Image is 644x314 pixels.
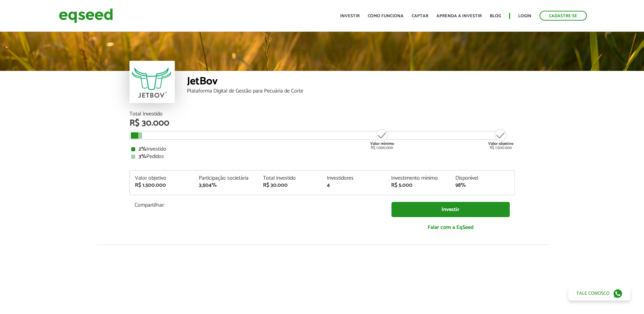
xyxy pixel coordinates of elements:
[327,176,381,181] div: Investidores
[59,7,113,25] img: EqSeed
[412,14,428,18] a: Captar
[370,140,394,147] strong: Valor mínimo
[187,76,515,88] div: JetBov
[540,11,587,21] a: Cadastre-se
[518,14,531,18] a: Login
[488,140,514,147] strong: Valor objetivo
[490,14,501,18] a: Blog
[568,286,630,300] a: Fale conosco
[199,183,253,188] div: 3,504%
[340,14,360,18] a: Investir
[135,183,189,188] div: R$ 1.500.000
[368,14,404,18] a: Como funciona
[369,128,395,150] div: R$ 1.000.000
[139,152,146,161] strong: 3%
[263,183,317,188] div: R$ 30.000
[455,176,509,181] div: Disponível
[131,154,513,159] div: Pedidos
[263,176,317,181] div: Total investido
[391,220,510,234] a: Falar com a EqSeed
[455,183,509,188] div: 98%
[139,145,146,154] strong: 2%
[135,176,189,181] div: Valor objetivo
[488,128,514,150] div: R$ 1.500.000
[129,119,515,128] div: R$ 30.000
[391,183,445,188] div: R$ 5.000
[187,88,515,94] div: Plataforma Digital de Gestão para Pecuária de Corte
[129,111,515,117] div: Total Investido
[135,202,381,208] p: Compartilhar:
[391,202,510,217] a: Investir
[391,176,445,181] div: Investimento mínimo
[199,176,253,181] div: Participação societária
[327,183,381,188] div: 4
[131,147,513,152] div: Investido
[436,14,482,18] a: Aprenda a investir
